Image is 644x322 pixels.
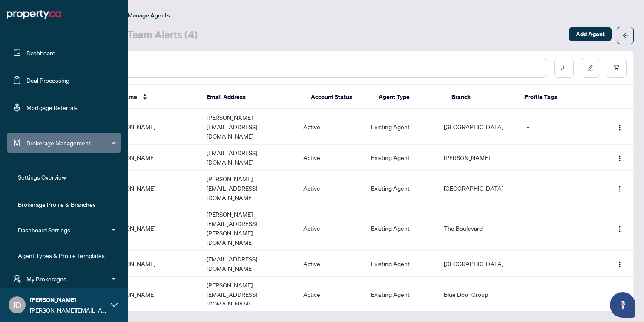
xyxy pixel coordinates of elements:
a: Dashboard [26,49,55,57]
td: [PERSON_NAME] [103,251,199,277]
td: - [520,145,602,171]
td: [PERSON_NAME][EMAIL_ADDRESS][DOMAIN_NAME] [200,277,296,312]
button: Logo [613,287,627,301]
td: Existing Agent [364,109,437,145]
td: [PERSON_NAME] [103,277,199,312]
td: [EMAIL_ADDRESS][DOMAIN_NAME] [200,251,296,277]
a: Team Alerts (4) [127,28,198,43]
button: Logo [613,181,627,195]
td: Active [296,171,364,206]
span: edit [587,65,593,71]
span: user-switch [13,275,21,283]
td: [GEOGRAPHIC_DATA] [437,251,520,277]
span: filter [614,65,620,71]
td: Existing Agent [364,171,437,206]
td: - [520,109,602,145]
button: Open asap [610,292,635,318]
td: Active [296,206,364,251]
td: [PERSON_NAME] [103,206,199,251]
td: [PERSON_NAME] [103,109,199,145]
td: [PERSON_NAME] [437,145,520,171]
a: Mortgage Referrals [26,104,78,111]
td: - [520,251,602,277]
img: logo [7,8,61,21]
span: download [561,65,567,71]
img: Logo [616,186,623,192]
th: Profile Tags [517,85,600,109]
td: [GEOGRAPHIC_DATA] [437,171,520,206]
button: Logo [613,151,627,164]
a: Deal Processing [26,76,69,84]
button: Logo [613,257,627,270]
span: arrow-left [622,32,628,38]
span: [PERSON_NAME][EMAIL_ADDRESS][PERSON_NAME][DOMAIN_NAME] [30,305,106,315]
td: Existing Agent [364,145,437,171]
td: Active [296,251,364,277]
td: [PERSON_NAME] [103,171,199,206]
td: - [520,171,602,206]
th: Branch [445,85,517,109]
img: Logo [616,226,623,232]
a: Brokerage Profile & Branches [18,200,96,208]
a: Settings Overview [18,173,66,181]
span: My Brokerages [26,274,115,284]
td: Existing Agent [364,251,437,277]
img: Logo [616,261,623,268]
td: Active [296,145,364,171]
button: Logo [613,120,627,133]
span: Brokerage Management [26,138,115,148]
td: [PERSON_NAME] [103,145,199,171]
td: Blue Door Group [437,277,520,312]
button: Logo [613,221,627,235]
td: - [520,206,602,251]
img: Logo [616,292,623,299]
td: Existing Agent [364,277,437,312]
th: Agent Type [372,85,445,109]
img: Logo [616,124,623,131]
td: - [520,277,602,312]
a: Dashboard Settings [18,226,70,234]
button: edit [581,58,600,78]
img: Logo [616,155,623,162]
td: [EMAIL_ADDRESS][DOMAIN_NAME] [200,145,296,171]
td: [PERSON_NAME][EMAIL_ADDRESS][DOMAIN_NAME] [200,109,296,145]
th: Full Name [103,85,200,109]
a: Agent Types & Profile Templates [18,252,105,259]
td: [PERSON_NAME][EMAIL_ADDRESS][DOMAIN_NAME] [200,171,296,206]
th: Email Address [200,85,304,109]
span: Add Agent [576,27,605,41]
td: Active [296,109,364,145]
button: filter [607,58,627,78]
span: [PERSON_NAME] [30,295,106,305]
button: Add Agent [569,27,612,41]
th: Account Status [304,85,372,109]
td: Active [296,277,364,312]
span: JD [13,299,21,311]
button: download [554,58,574,78]
td: Existing Agent [364,206,437,251]
td: The Boulevard [437,206,520,251]
span: Manage Agents [128,12,170,19]
td: [PERSON_NAME][EMAIL_ADDRESS][PERSON_NAME][DOMAIN_NAME] [200,206,296,251]
td: [GEOGRAPHIC_DATA] [437,109,520,145]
